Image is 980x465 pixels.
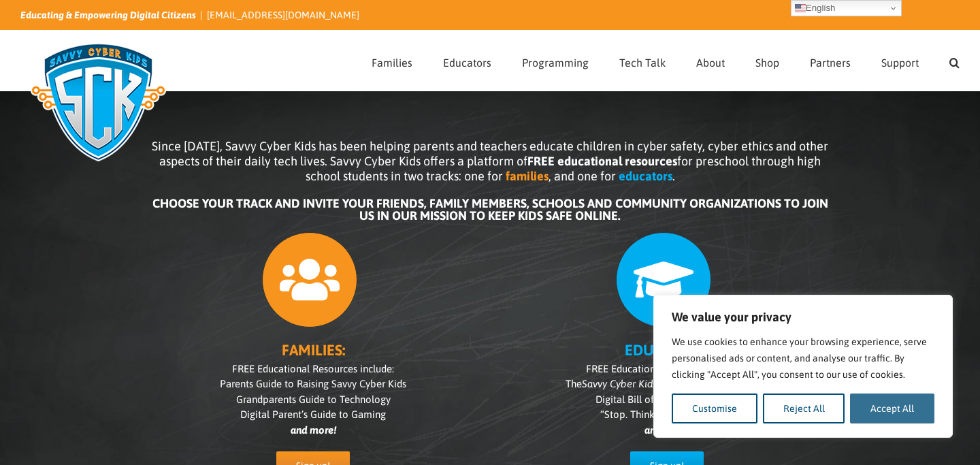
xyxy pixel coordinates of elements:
span: Digital Bill of Rights Lesson Plan [595,394,739,405]
a: [EMAIL_ADDRESS][DOMAIN_NAME] [207,10,359,20]
p: We value your privacy [672,309,934,325]
span: Families [372,57,412,68]
b: FREE educational resources [527,154,677,168]
a: Educators [443,31,491,91]
img: Savvy Cyber Kids Logo [20,34,176,170]
a: Tech Talk [619,31,666,91]
span: Support [881,57,919,68]
span: About [696,57,725,68]
span: . [672,169,675,183]
i: and more! [644,424,690,436]
p: We use cookies to enhance your browsing experience, serve personalised ads or content, and analys... [672,334,934,383]
a: Shop [755,31,779,91]
button: Customise [672,394,757,423]
b: EDUCATORS: [625,341,710,359]
button: Reject All [763,394,845,423]
span: Tech Talk [619,57,666,68]
span: , and one for [549,169,616,183]
a: Support [881,31,919,91]
nav: Main Menu [372,31,960,91]
b: CHOOSE YOUR TRACK AND INVITE YOUR FRIENDS, FAMILY MEMBERS, SCHOOLS AND COMMUNITY ORGANIZATIONS TO... [152,196,828,223]
span: Since [DATE], Savvy Cyber Kids has been helping parents and teachers educate children in cyber sa... [152,139,828,183]
span: Programming [522,57,589,68]
span: “Stop. Think. Connect.” Poster [600,408,734,420]
b: FAMILIES: [282,341,345,359]
span: Parents Guide to Raising Savvy Cyber Kids [220,378,406,389]
span: Educators [443,57,491,68]
span: FREE Educational Resources include: [586,363,748,374]
button: Accept All [850,394,934,423]
span: Digital Parent’s Guide to Gaming [240,408,386,420]
span: Partners [810,57,851,68]
i: Savvy Cyber Kids at Home [582,378,699,389]
img: en [795,3,806,14]
i: Educating & Empowering Digital Citizens [20,10,196,20]
a: Partners [810,31,851,91]
span: Shop [755,57,779,68]
a: Families [372,31,412,91]
span: FREE Educational Resources include: [232,363,394,374]
span: Grandparents Guide to Technology [236,394,391,405]
span: The Teacher’s Packs [566,378,768,389]
b: families [506,169,549,183]
b: educators [619,169,672,183]
i: and more! [291,424,336,436]
a: Programming [522,31,589,91]
a: About [696,31,725,91]
a: Search [949,31,960,91]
